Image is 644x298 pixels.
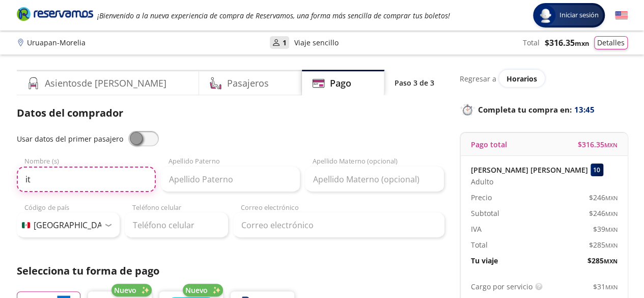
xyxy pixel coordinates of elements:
[471,239,488,250] p: Total
[589,239,618,250] span: $ 285
[17,6,93,21] i: Brand Logo
[578,139,618,150] span: $ 316.35
[593,281,618,292] span: $ 31
[395,77,434,88] p: Paso 3 de 3
[305,167,444,192] input: Apellido Materno (opcional)
[114,285,136,295] span: Nuevo
[605,283,618,291] small: MXN
[589,208,618,219] span: $ 246
[604,141,618,149] small: MXN
[605,194,618,202] small: MXN
[574,104,595,116] span: 13:45
[594,36,628,49] button: Detalles
[45,76,166,90] h4: Asientos de [PERSON_NAME]
[283,37,287,48] p: 1
[17,6,93,24] a: Brand Logo
[604,257,618,265] small: MXN
[605,226,618,233] small: MXN
[615,9,628,22] button: English
[605,210,618,218] small: MXN
[555,10,603,20] span: Iniciar sesión
[471,176,493,187] span: Adulto
[591,164,603,176] div: 10
[17,105,444,121] p: Datos del comprador
[507,74,537,84] span: Horarios
[17,134,123,144] span: Usar datos del primer pasajero
[22,222,30,228] img: MX
[471,165,588,175] p: [PERSON_NAME] [PERSON_NAME]
[294,37,339,48] p: Viaje sencillo
[185,285,208,295] span: Nuevo
[460,102,628,117] p: Completa tu compra en :
[460,73,496,84] p: Regresar a
[125,212,228,238] input: Teléfono celular
[587,255,618,266] span: $ 285
[460,70,628,87] div: Regresar a ver horarios
[471,139,507,150] p: Pago total
[593,224,618,234] span: $ 39
[575,39,589,48] small: MXN
[545,37,589,49] span: $ 316.35
[17,167,156,192] input: Nombre (s)
[17,263,444,279] p: Selecciona tu forma de pago
[233,212,444,238] input: Correo electrónico
[523,37,540,48] p: Total
[471,281,533,292] p: Cargo por servicio
[471,255,498,266] p: Tu viaje
[589,192,618,203] span: $ 246
[97,11,450,20] em: ¡Bienvenido a la nueva experiencia de compra de Reservamos, una forma más sencilla de comprar tus...
[471,208,499,219] p: Subtotal
[161,167,300,192] input: Apellido Paterno
[605,241,618,249] small: MXN
[330,76,351,90] h4: Pago
[471,224,482,234] p: IVA
[27,37,86,48] p: Uruapan - Morelia
[471,192,492,203] p: Precio
[227,76,269,90] h4: Pasajeros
